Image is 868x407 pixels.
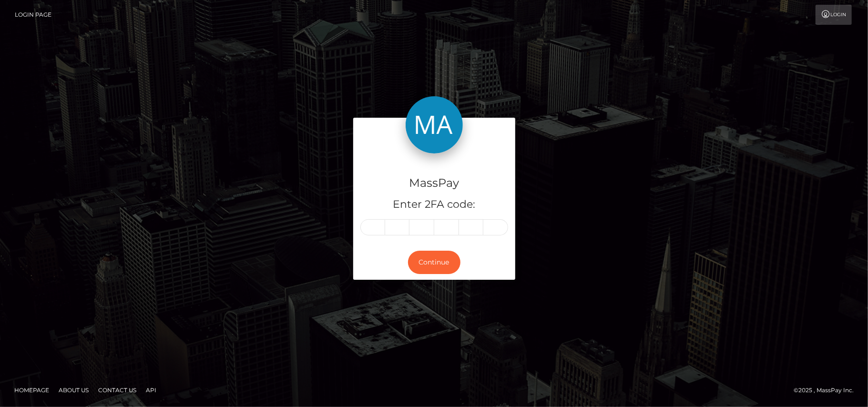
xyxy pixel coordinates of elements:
h5: Enter 2FA code: [360,197,508,212]
a: About Us [55,383,92,397]
button: Continue [408,251,460,274]
a: Login Page [15,5,51,25]
h4: MassPay [360,175,508,192]
a: Homepage [10,383,53,397]
a: Contact Us [94,383,140,397]
img: MassPay [406,96,463,153]
a: API [142,383,160,397]
div: © 2025 , MassPay Inc. [794,385,861,396]
a: Login [816,5,852,25]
